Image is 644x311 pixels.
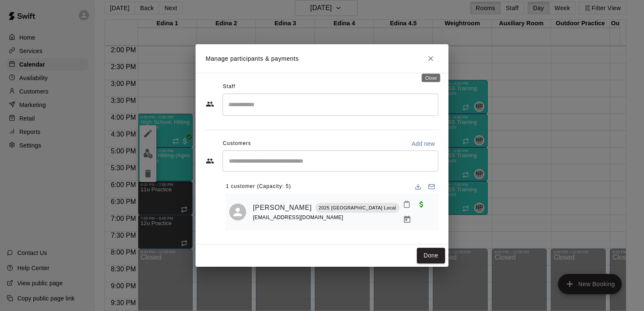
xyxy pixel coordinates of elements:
[411,180,425,193] button: Download list
[229,204,246,220] div: Leo Fink
[421,74,440,82] div: Close
[223,137,251,150] span: Customers
[206,54,299,63] p: Manage participants & payments
[206,157,214,165] svg: Customers
[223,150,438,172] div: Start typing to search customers...
[226,180,291,193] span: 1 customer (Capacity: 5)
[223,80,235,94] span: Staff
[319,204,396,212] p: 2025 [GEOGRAPHIC_DATA] Local
[400,197,414,212] button: Mark attendance
[253,202,312,213] a: [PERSON_NAME]
[400,212,415,227] button: Manage bookings & payment
[423,51,438,66] button: Close
[206,100,214,108] svg: Staff
[425,180,438,193] button: Email participants
[253,214,343,220] span: [EMAIL_ADDRESS][DOMAIN_NAME]
[417,248,445,263] button: Done
[414,200,429,207] span: Paid with Credit
[411,139,435,148] p: Add new
[408,137,438,150] button: Add new
[223,94,438,116] div: Search staff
